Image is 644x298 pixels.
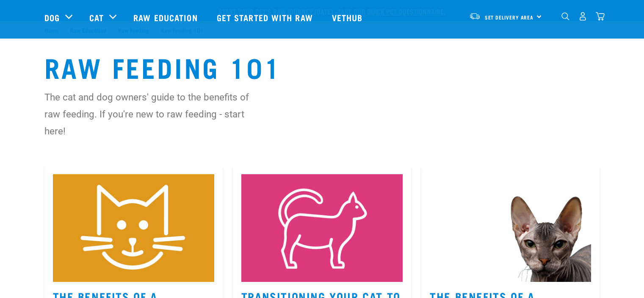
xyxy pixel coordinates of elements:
img: user.png [578,12,587,21]
img: Raw-Essentials-Website-Banners-Sphinx.jpg [430,174,591,282]
p: The cat and dog owners' guide to the benefits of raw feeding. If you're new to raw feeding - star... [44,89,267,139]
span: Set Delivery Area [485,16,534,19]
h1: Raw Feeding 101 [44,51,600,82]
a: Vethub [323,0,373,34]
img: Instagram_Core-Brand_Wildly-Good-Nutrition-2.jpg [53,174,214,282]
a: Raw Education [125,0,208,34]
a: Get started with Raw [208,0,323,34]
img: van-moving.png [469,12,481,20]
a: Cat [89,11,104,24]
img: Instagram_Core-Brand_Wildly-Good-Nutrition-13.jpg [241,174,403,282]
img: home-icon-1@2x.png [561,12,569,20]
a: Dog [44,11,60,24]
img: home-icon@2x.png [596,12,605,21]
